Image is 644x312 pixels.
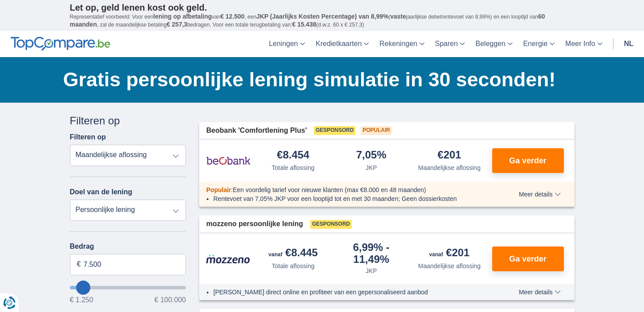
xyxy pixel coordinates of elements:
div: €201 [438,150,461,162]
span: € [77,259,81,270]
div: €8.454 [277,150,309,162]
span: Meer details [519,191,560,197]
a: Beleggen [470,31,518,57]
a: Energie [518,31,560,57]
li: Rentevoet van 7,05% JKP voor een looptijd tot en met 30 maanden; Geen dossierkosten [213,194,486,203]
a: Meer Info [560,31,608,57]
span: Meer details [519,289,560,295]
p: Representatief voorbeeld: Voor een van , een ( jaarlijkse debetrentevoet van 8,99%) en een loopti... [70,13,575,29]
span: Gesponsord [314,126,355,135]
div: €201 [429,247,470,260]
button: Meer details [512,289,567,296]
div: Maandelijkse aflossing [418,163,481,172]
a: Sparen [430,31,470,57]
div: JKP [366,266,377,275]
div: 7,05% [356,150,386,162]
span: € 15.438 [292,21,316,28]
div: JKP [366,163,377,172]
span: Gesponsord [310,220,352,229]
span: Beobank 'Comfortlening Plus' [206,126,307,136]
span: Populair [206,186,231,193]
p: Let op, geld lenen kost ook geld. [70,2,575,13]
div: Filteren op [70,113,186,128]
label: Doel van de lening [70,188,132,196]
img: TopCompare [11,37,110,51]
span: Ga verder [509,255,546,263]
span: vaste [390,13,406,20]
span: Populair [361,126,392,135]
div: Totale aflossing [272,262,315,270]
div: : [199,185,494,194]
span: 60 maanden [70,13,545,28]
li: [PERSON_NAME] direct online en profiteer van een gepersonaliseerd aanbod [213,288,486,297]
div: Totale aflossing [272,163,315,172]
img: product.pl.alt Mozzeno [206,254,251,264]
input: wantToBorrow [70,286,186,289]
a: Kredietkaarten [310,31,374,57]
span: mozzeno persoonlijke lening [206,219,303,229]
a: Leningen [263,31,310,57]
span: lening op afbetaling [153,13,212,20]
span: € 257,3 [166,21,187,28]
button: Ga verder [492,148,564,173]
h1: Gratis persoonlijke lening simulatie in 30 seconden! [63,66,575,93]
span: Ga verder [509,157,546,165]
span: € 100.000 [154,297,186,304]
span: € 1.250 [70,297,93,304]
button: Ga verder [492,247,564,271]
span: € 12.500 [220,13,245,20]
img: product.pl.alt Beobank [206,150,251,172]
button: Meer details [512,191,567,198]
span: Een voordelig tarief voor nieuwe klanten (max €8.000 en 48 maanden) [233,186,426,193]
label: Filteren op [70,133,106,141]
span: JKP (Jaarlijks Kosten Percentage) van 8,99% [256,13,389,20]
div: 6,99% [336,242,407,265]
div: Maandelijkse aflossing [418,262,481,270]
label: Bedrag [70,243,186,250]
a: nl [619,31,639,57]
div: €8.445 [269,247,318,260]
a: Rekeningen [374,31,429,57]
